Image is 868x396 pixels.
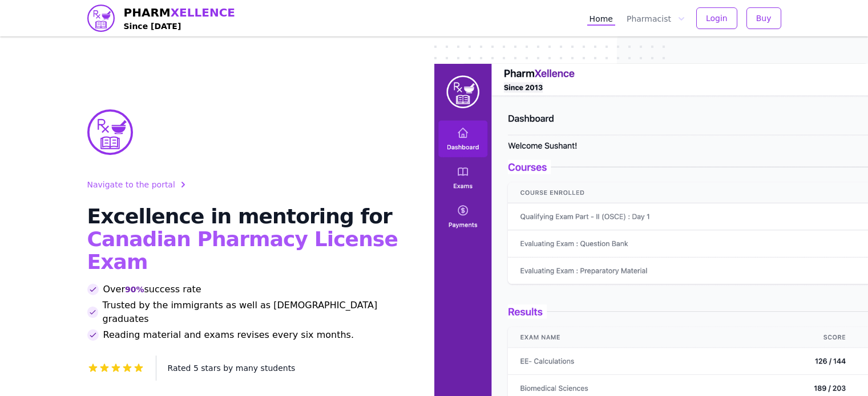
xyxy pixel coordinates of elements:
img: PharmXellence logo [87,5,115,32]
span: Buy [756,13,772,24]
button: Pharmacist [624,11,687,26]
button: Buy [746,7,781,29]
span: XELLENCE [171,6,235,19]
h4: Since [DATE] [124,21,236,32]
img: PharmXellence Logo [87,109,133,155]
span: Navigate to the portal [87,179,175,190]
span: Rated 5 stars by many students [168,364,296,373]
button: Login [696,7,737,29]
span: Login [706,13,728,24]
span: Reading material and exams revises every six months. [103,328,354,342]
span: Canadian Pharmacy License Exam [87,227,398,273]
span: Excellence in mentoring for [87,205,392,228]
span: 90% [125,284,144,295]
a: Home [587,11,615,26]
span: PHARM [124,5,236,21]
span: Over success rate [103,283,201,296]
span: Trusted by the immigrants as well as [DEMOGRAPHIC_DATA] graduates [103,299,407,326]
